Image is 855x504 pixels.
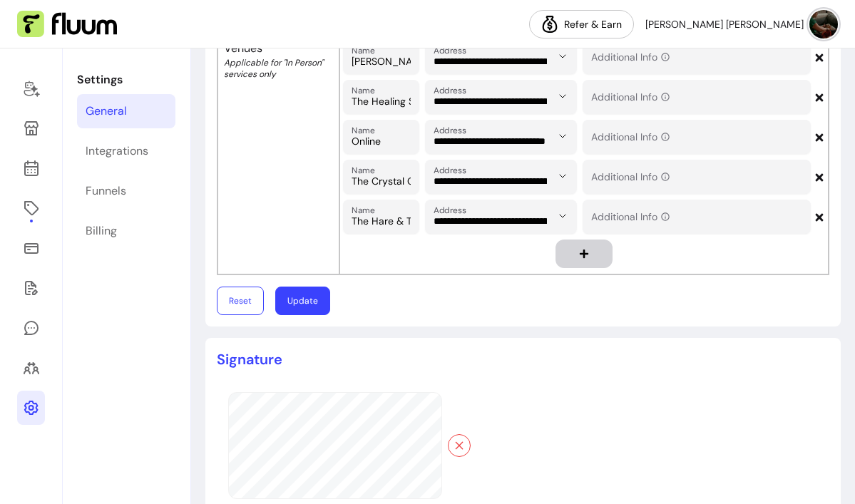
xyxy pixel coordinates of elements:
span: [PERSON_NAME] [PERSON_NAME] [645,17,804,31]
a: Clients [17,351,45,385]
label: Name [352,84,379,96]
a: Refer & Earn [529,10,634,38]
a: Calendar [17,151,45,185]
a: Integrations [77,134,175,168]
a: Sales [17,231,45,265]
div: Funnels [86,182,126,200]
p: Applicable for "In Person" services only [224,57,333,80]
input: Name [352,94,411,108]
img: Fluum Logo [17,11,117,38]
button: Show suggestions [551,45,574,68]
input: Address [434,214,551,228]
input: Address [434,134,551,148]
a: Funnels [77,174,175,208]
label: Name [352,124,379,136]
div: General [86,103,127,120]
input: Name [352,54,411,68]
a: Offerings [17,191,45,225]
div: Billing [86,222,117,240]
label: Address [434,44,471,56]
label: Name [352,164,379,176]
img: avatar [809,10,838,38]
p: Settings [77,71,175,88]
input: Address [434,94,551,108]
p: Signature [217,349,829,369]
input: Name [352,214,411,228]
a: My Messages [17,311,45,345]
a: Billing [77,214,175,248]
a: Forms [17,271,45,305]
button: Show suggestions [551,125,574,148]
input: Address [434,54,551,68]
input: Name [352,174,411,188]
a: Settings [17,391,45,425]
label: Address [434,84,471,96]
input: Address [434,174,551,188]
button: Reset [217,287,264,315]
label: Name [352,204,379,216]
input: Name [352,134,411,148]
button: Show suggestions [551,165,574,187]
a: My Page [17,111,45,145]
label: Name [352,44,379,56]
a: Home [17,71,45,106]
button: avatar[PERSON_NAME] [PERSON_NAME] [645,10,838,38]
a: General [77,94,175,128]
button: Show suggestions [551,85,574,108]
button: Show suggestions [551,205,574,227]
p: Venues [224,40,333,57]
label: Address [434,164,471,176]
label: Address [434,124,471,136]
button: Update [275,287,330,315]
div: Integrations [86,143,148,160]
label: Address [434,204,471,216]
